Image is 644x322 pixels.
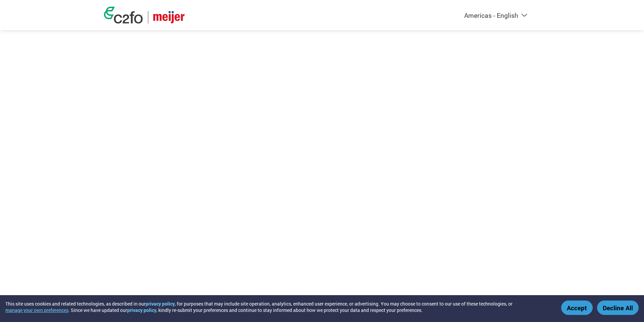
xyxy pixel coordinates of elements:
img: Meijer [153,11,184,24]
a: privacy policy [146,301,175,307]
a: privacy policy [127,307,156,313]
button: manage your own preferences [5,307,68,313]
button: Accept [561,301,593,315]
button: Decline All [597,301,639,315]
img: c2fo logo [104,7,143,24]
div: This site uses cookies and related technologies, as described in our , for purposes that may incl... [5,301,551,313]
